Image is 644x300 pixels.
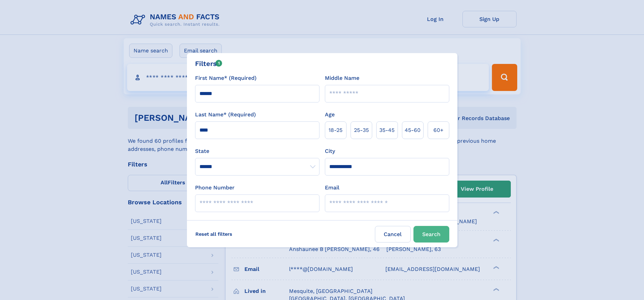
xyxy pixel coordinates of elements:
span: 60+ [433,126,444,134]
label: Age [325,111,335,119]
label: Phone Number [195,184,235,192]
button: Search [413,226,449,243]
span: 35‑45 [379,126,395,134]
label: Email [325,184,339,192]
span: 45‑60 [405,126,421,134]
span: 25‑35 [354,126,369,134]
label: Middle Name [325,74,359,82]
label: City [325,147,335,155]
span: 18‑25 [329,126,342,134]
label: Last Name* (Required) [195,111,256,119]
label: Reset all filters [191,226,237,242]
div: Filters [195,59,222,69]
label: Cancel [375,226,411,243]
label: First Name* (Required) [195,74,257,82]
label: State [195,147,319,155]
